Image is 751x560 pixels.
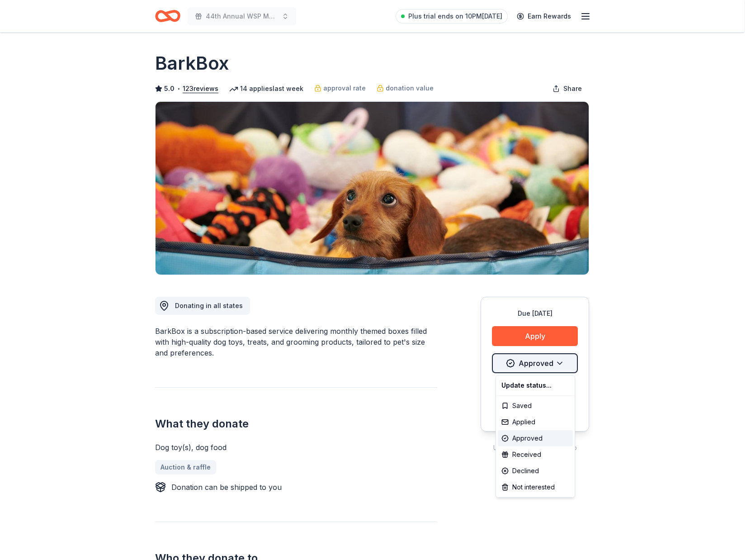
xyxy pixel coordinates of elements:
div: Applied [498,414,573,430]
div: Declined [498,463,573,479]
span: 44th Annual WSP Memorial Foundation Dinner & Auction [206,11,278,22]
div: Update status... [498,377,573,394]
div: Received [498,446,573,463]
div: Saved [498,398,573,414]
div: Not interested [498,479,573,495]
div: Approved [498,430,573,446]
